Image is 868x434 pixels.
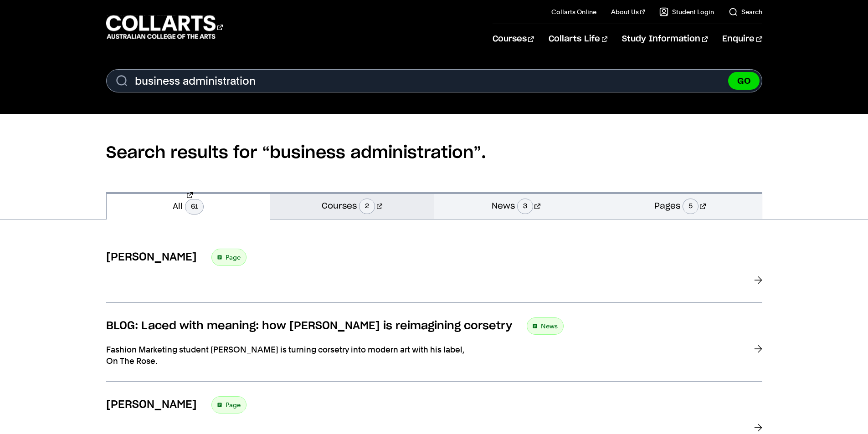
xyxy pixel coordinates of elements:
[106,317,762,382] a: BLOG: Laced with meaning: how [PERSON_NAME] is reimagining corsetry News Fashion Marketing studen...
[622,24,708,54] a: Study Information
[106,69,762,92] form: Search
[729,7,762,16] a: Search
[226,251,241,264] span: Page
[106,114,762,192] h2: Search results for “business administration”.
[611,7,645,16] a: About Us
[517,199,533,214] span: 3
[541,320,558,332] span: News
[551,7,596,16] a: Collarts Online
[722,24,762,54] a: Enquire
[270,192,434,219] a: Courses2
[598,192,762,219] a: Pages5
[549,24,607,54] a: Collarts Life
[106,14,223,40] div: Go to homepage
[106,249,762,303] a: [PERSON_NAME] Page
[106,398,197,412] h3: [PERSON_NAME]
[493,24,534,54] a: Courses
[106,250,197,264] h3: [PERSON_NAME]
[359,199,375,214] span: 2
[659,7,714,16] a: Student Login
[107,192,270,220] a: All61
[106,344,471,367] p: Fashion Marketing student [PERSON_NAME] is turning corsetry into modern art with his label, On Th...
[683,199,699,214] span: 5
[728,72,760,90] button: GO
[185,199,204,214] span: 61
[226,398,241,411] span: Page
[434,192,598,219] a: News3
[106,69,762,92] input: Enter Search Term
[106,319,512,333] h3: BLOG: Laced with meaning: how [PERSON_NAME] is reimagining corsetry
